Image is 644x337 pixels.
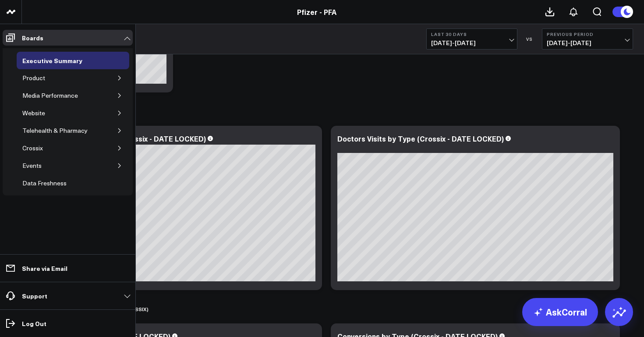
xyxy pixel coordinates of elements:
[297,7,336,17] a: Pfizer - PFA
[22,320,46,327] p: Log Out
[22,34,43,41] p: Boards
[22,292,47,299] p: Support
[17,104,51,122] a: Website
[426,28,517,50] button: Last 30 Days[DATE]-[DATE]
[17,157,47,174] a: Events
[20,108,47,118] div: Website
[522,36,538,42] div: VS
[20,160,44,171] div: Events
[17,122,93,139] a: Telehealth & Pharmacy
[17,174,72,192] a: Data Freshness
[522,298,598,326] a: AskCorral
[17,69,51,87] a: Product
[547,32,628,37] b: Previous Period
[22,265,67,272] p: Share via Email
[547,39,628,46] span: [DATE] - [DATE]
[20,178,69,188] div: Data Freshness
[337,134,504,143] div: Doctors Visits by Type (Crossix - DATE LOCKED)
[17,52,88,69] a: Executive Summary
[17,139,49,157] a: Crossix
[542,28,633,50] button: Previous Period[DATE]-[DATE]
[17,87,84,104] a: Media Performance
[20,125,90,136] div: Telehealth & Pharmacy
[431,39,513,46] span: [DATE] - [DATE]
[20,143,45,153] div: Crossix
[20,55,85,66] div: Executive Summary
[3,316,133,331] a: Log Out
[20,73,47,83] div: Product
[431,32,513,37] b: Last 30 Days
[20,90,80,101] div: Media Performance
